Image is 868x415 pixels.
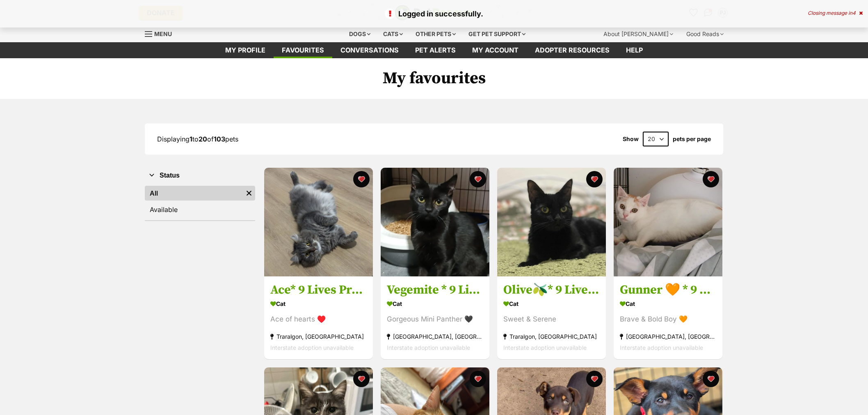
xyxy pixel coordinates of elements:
a: Vegemite * 9 Lives Project Rescue* Cat Gorgeous Mini Panther 🖤 [GEOGRAPHIC_DATA], [GEOGRAPHIC_DAT... [381,276,489,360]
div: Traralgon, [GEOGRAPHIC_DATA] [503,331,600,342]
div: Ace of hearts ♥️ [270,314,367,325]
img: Gunner 🧡 * 9 Lives Project Rescue* [614,168,722,276]
span: Interstate adoption unavailable [270,344,354,351]
div: Status [145,184,255,220]
div: Cats [377,26,409,42]
div: Gorgeous Mini Panther 🖤 [387,314,483,325]
div: Cat [387,298,483,310]
img: Olive🫒* 9 Lives Project Rescue* [497,168,606,276]
h3: Vegemite * 9 Lives Project Rescue* [387,283,483,298]
span: Interstate adoption unavailable [503,344,587,351]
button: favourite [353,171,370,187]
div: Brave & Bold Boy 🧡 [620,314,716,325]
button: favourite [586,371,603,387]
button: favourite [703,171,719,187]
span: Menu [154,30,172,37]
a: Gunner 🧡 * 9 Lives Project Rescue* Cat Brave & Bold Boy 🧡 [GEOGRAPHIC_DATA], [GEOGRAPHIC_DATA] In... [614,276,722,360]
img: Ace* 9 Lives Project Rescue* [264,168,373,276]
div: Sweet & Serene [503,314,600,325]
button: favourite [703,371,719,387]
div: About [PERSON_NAME] [598,26,679,42]
a: Adopter resources [527,42,618,58]
a: Menu [145,26,178,41]
span: Interstate adoption unavailable [387,344,470,351]
a: Remove filter [243,186,255,201]
div: Get pet support [463,26,531,42]
div: Other pets [410,26,461,42]
div: Cat [270,298,367,310]
label: pets per page [673,136,711,142]
button: favourite [353,371,370,387]
span: Show [623,136,639,142]
a: conversations [332,42,407,58]
div: Good Reads [681,26,729,42]
strong: 1 [190,135,192,143]
div: Cat [503,298,600,310]
div: Dogs [343,26,376,42]
a: Favourites [274,42,332,58]
h3: Olive🫒* 9 Lives Project Rescue* [503,283,600,298]
a: My account [464,42,527,58]
span: Displaying to of pets [157,135,238,143]
strong: 103 [214,135,225,143]
span: Interstate adoption unavailable [620,344,703,351]
img: Vegemite * 9 Lives Project Rescue* [381,168,489,276]
strong: 20 [199,135,207,143]
a: Pet alerts [407,42,464,58]
a: All [145,186,243,201]
button: favourite [586,171,603,187]
a: Help [618,42,651,58]
div: Cat [620,298,716,310]
div: [GEOGRAPHIC_DATA], [GEOGRAPHIC_DATA] [620,331,716,342]
a: Ace* 9 Lives Project Rescue* Cat Ace of hearts ♥️ Traralgon, [GEOGRAPHIC_DATA] Interstate adoptio... [264,276,373,360]
a: My profile [217,42,274,58]
a: Olive🫒* 9 Lives Project Rescue* Cat Sweet & Serene Traralgon, [GEOGRAPHIC_DATA] Interstate adopti... [497,276,606,360]
button: favourite [470,371,486,387]
button: Status [145,170,255,181]
h3: Ace* 9 Lives Project Rescue* [270,283,367,298]
h3: Gunner 🧡 * 9 Lives Project Rescue* [620,283,716,298]
button: favourite [470,171,486,187]
a: Available [145,202,255,217]
div: [GEOGRAPHIC_DATA], [GEOGRAPHIC_DATA] [387,331,483,342]
div: Traralgon, [GEOGRAPHIC_DATA] [270,331,367,342]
